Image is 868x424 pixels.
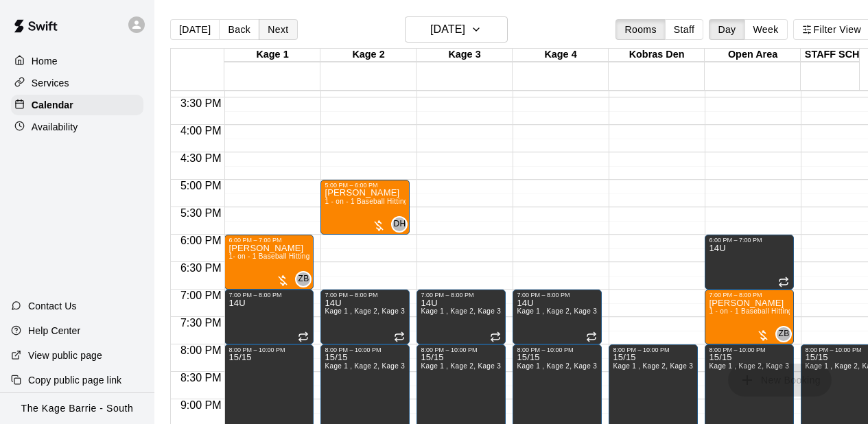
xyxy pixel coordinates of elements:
p: Availability [32,120,78,134]
button: Next [259,19,297,40]
div: 6:00 PM – 7:00 PM: 14U [705,235,794,290]
button: [DATE] [405,16,508,43]
div: Kage 4 [513,49,609,62]
span: Zach Biery [301,271,312,287]
p: Help Center [28,324,80,338]
span: 4:00 PM [177,125,225,137]
div: 8:00 PM – 10:00 PM [613,346,672,353]
span: 6:30 PM [177,262,225,274]
div: Kage 1 [224,49,320,62]
button: Staff [665,19,704,40]
span: Recurring event [586,331,597,342]
div: 7:00 PM – 8:00 PM [325,292,381,298]
div: 7:00 PM – 8:00 PM: 14U [417,290,506,344]
span: Kage 1 , Kage 2, Kage 3, Kage 4, Kobras Den, Open Area, STAFF SCHEDULE, Kage 6, Gym, Gym 2 [421,362,751,370]
a: Services [11,73,143,93]
span: ZB [298,272,309,286]
span: Kage 1 , Kage 2, Kage 3, Kage 4 [325,307,432,315]
div: Kage 3 [417,49,513,62]
span: 4:30 PM [177,152,225,164]
span: 8:30 PM [177,372,225,384]
span: DH [393,217,406,231]
div: 8:00 PM – 10:00 PM [228,346,288,353]
span: 1 - on - 1 Baseball Hitting and Pitching Clinic [709,307,855,315]
span: Kage 1 , Kage 2, Kage 3, Kage 4 [517,307,624,315]
div: 7:00 PM – 8:00 PM [517,292,573,298]
div: Zach Biery [295,271,312,287]
span: Recurring event [778,276,789,287]
div: 7:00 PM – 8:00 PM [709,292,765,298]
div: 6:00 PM – 7:00 PM [228,237,285,244]
p: View public page [28,349,102,362]
div: 8:00 PM – 10:00 PM [517,346,576,353]
div: 7:00 PM – 8:00 PM: 14U [513,290,602,344]
button: Back [219,19,259,40]
p: Contact Us [28,299,77,313]
span: Kage 1 , Kage 2, Kage 3, Kage 4 [421,307,528,315]
span: 8:00 PM [177,344,225,356]
span: 5:00 PM [177,180,225,191]
span: 7:30 PM [177,317,225,329]
div: 5:00 PM – 6:00 PM: Nathan Bakonyi [320,180,410,235]
button: [DATE] [170,19,220,40]
div: Zach Biery [775,326,792,342]
p: Services [32,76,69,90]
div: 8:00 PM – 10:00 PM [325,346,384,353]
div: 7:00 PM – 8:00 PM: 14U [320,290,410,344]
div: Dan Hodgins [391,216,408,233]
div: 8:00 PM – 10:00 PM [709,346,769,353]
div: 5:00 PM – 6:00 PM [325,182,381,189]
a: Calendar [11,95,143,115]
div: 6:00 PM – 7:00 PM [709,237,765,244]
button: Rooms [615,19,665,40]
p: Copy public page link [28,373,121,387]
span: ZB [778,327,789,341]
span: Dan Hodgins [397,216,408,233]
div: Kobras Den [609,49,705,62]
div: 7:00 PM – 8:00 PM [421,292,477,298]
span: Recurring event [490,331,501,342]
span: Recurring event [298,331,309,342]
p: The Kage Barrie - South [21,401,134,416]
a: Availability [11,117,143,137]
div: Kage 2 [320,49,417,62]
span: Kage 1 , Kage 2, Kage 3, Kage 4, Kobras Den, Open Area, STAFF SCHEDULE, Kage 6, Gym, Gym 2 [517,362,847,370]
span: Recurring event [394,331,405,342]
div: 6:00 PM – 7:00 PM: Mason Blakslee [224,235,314,290]
span: Kage 1 , Kage 2, Kage 3, Kage 4, Kobras Den, Open Area, STAFF SCHEDULE, Kage 6, Gym, Gym 2 [325,362,655,370]
button: Day [709,19,744,40]
div: 7:00 PM – 8:00 PM: 14U [224,290,314,344]
span: 1 - on - 1 Baseball Hitting and Pitching Clinic [325,198,471,205]
span: 7:00 PM [177,290,225,301]
span: You don't have the permission to add bookings [728,373,832,385]
span: 3:30 PM [177,97,225,109]
div: 7:00 PM – 8:00 PM [228,292,285,298]
h6: [DATE] [430,20,465,39]
button: Week [744,19,788,40]
span: Zach Biery [781,326,792,342]
div: Open Area [705,49,801,62]
div: 8:00 PM – 10:00 PM [805,346,865,353]
span: 9:00 PM [177,399,225,411]
p: Home [32,54,58,68]
a: Home [11,51,143,71]
span: 6:00 PM [177,235,225,246]
p: Calendar [32,98,73,112]
div: 8:00 PM – 10:00 PM [421,346,480,353]
div: 7:00 PM – 8:00 PM: Jayce Rajmoolie [705,290,794,344]
span: 5:30 PM [177,207,225,219]
span: 1- on - 1 Baseball Hitting Clinic [228,252,330,260]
